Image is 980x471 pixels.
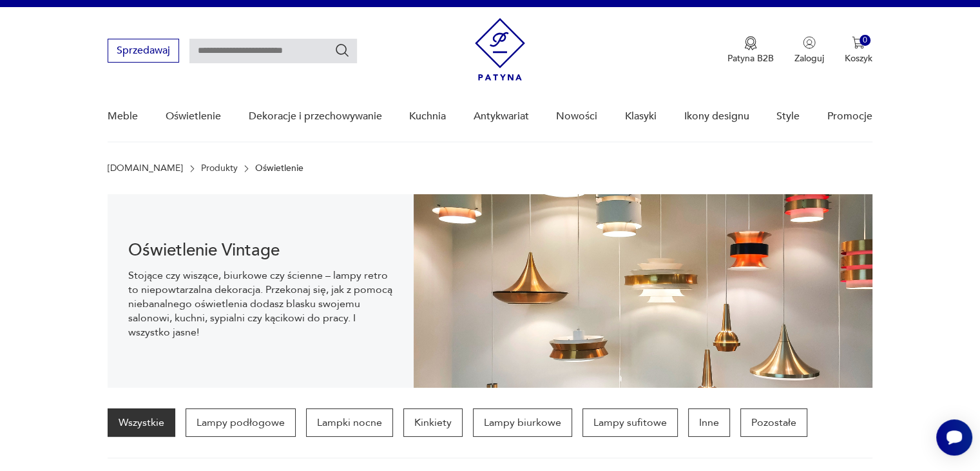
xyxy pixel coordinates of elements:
a: Antykwariat [474,92,529,141]
p: Patyna B2B [727,52,774,65]
a: Ikony designu [684,92,749,141]
a: Promocje [827,92,872,141]
a: Nowości [556,92,597,141]
button: Patyna B2B [727,36,774,65]
a: Lampki nocne [306,408,393,437]
a: [DOMAIN_NAME] [108,163,183,174]
a: Oświetlenie [166,92,221,141]
a: Produkty [201,163,238,174]
a: Ikona medaluPatyna B2B [727,36,774,65]
a: Kinkiety [403,408,463,437]
a: Style [776,92,800,141]
button: Zaloguj [794,36,824,65]
a: Wszystkie [108,408,175,437]
button: Sprzedawaj [108,39,179,63]
div: 0 [860,35,870,46]
img: Patyna - sklep z meblami i dekoracjami vintage [475,18,525,81]
img: Ikona medalu [744,36,757,50]
a: Lampy podłogowe [186,408,296,437]
p: Zaloguj [794,52,824,65]
a: Meble [108,92,138,141]
iframe: Smartsupp widget button [936,419,972,456]
a: Kuchnia [409,92,446,141]
p: Oświetlenie [255,163,303,174]
a: Inne [688,408,730,437]
button: Szukaj [334,43,350,58]
a: Dekoracje i przechowywanie [248,92,381,141]
button: 0Koszyk [845,36,872,65]
a: Sprzedawaj [108,47,179,56]
img: Ikonka użytkownika [803,36,816,49]
a: Pozostałe [740,408,807,437]
img: Ikona koszyka [852,36,865,49]
a: Klasyki [625,92,657,141]
img: Oświetlenie [414,194,872,388]
p: Koszyk [845,52,872,65]
a: Lampy biurkowe [473,408,572,437]
h1: Oświetlenie Vintage [128,243,393,258]
a: Lampy sufitowe [582,408,678,437]
p: Stojące czy wiszące, biurkowe czy ścienne – lampy retro to niepowtarzalna dekoracja. Przekonaj si... [128,268,393,339]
